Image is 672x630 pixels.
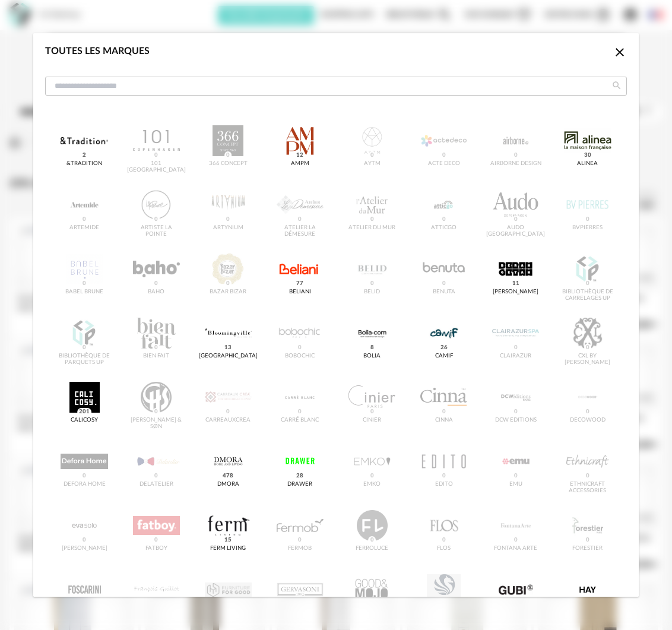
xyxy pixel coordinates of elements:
div: CAMIF [435,353,453,360]
span: 15 [223,536,233,544]
div: [GEOGRAPHIC_DATA] [199,353,258,360]
span: 30 [582,151,593,160]
span: Close icon [613,47,627,56]
span: 8 [368,344,375,352]
span: 201 [77,408,91,416]
span: 11 [511,280,521,288]
span: 12 [294,151,305,160]
span: 28 [294,472,305,480]
div: Toutes les marques [45,45,150,58]
div: &tradition [66,160,102,167]
div: Drawer [287,481,312,488]
div: Bolia [363,353,381,360]
span: 26 [439,344,449,352]
div: Alinea [577,160,598,167]
div: AMPM [291,160,309,167]
div: Dmora [217,481,239,488]
div: Beliani [289,289,311,296]
div: Ferm Living [210,545,246,552]
div: Calicosy [71,417,98,424]
span: 2 [81,151,88,160]
span: 77 [294,280,305,288]
div: [PERSON_NAME] [493,289,538,296]
span: 13 [223,344,233,352]
span: 478 [221,472,235,480]
div: dialog [33,33,639,597]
